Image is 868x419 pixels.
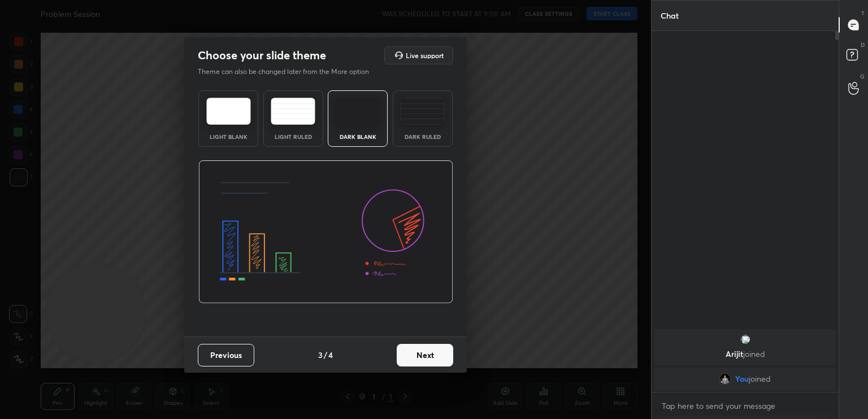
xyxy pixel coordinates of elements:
p: T [861,9,865,18]
img: darkThemeBanner.d06ce4a2.svg [198,160,453,304]
div: Light Ruled [271,134,316,139]
p: G [860,72,865,81]
h4: 3 [318,349,323,361]
div: Light Blank [206,134,251,139]
div: Dark Blank [335,134,380,139]
h2: Choose your slide theme [198,48,326,63]
img: lightTheme.e5ed3b09.svg [206,98,251,125]
button: Next [397,344,453,366]
p: Arijit [661,350,829,359]
span: joined [743,348,765,359]
p: Theme can also be changed later from the More option [198,67,381,77]
p: Chat [652,1,688,30]
h5: Live support [406,52,444,59]
div: Dark Ruled [400,134,445,139]
p: D [861,41,865,49]
div: grid [652,327,839,392]
button: Previous [198,344,254,366]
img: darkRuledTheme.de295e13.svg [400,98,445,125]
img: 9689d3ed888646769c7969bc1f381e91.jpg [719,373,731,385]
h4: / [324,349,327,361]
span: joined [749,374,771,383]
span: You [735,374,749,383]
h4: 4 [328,349,333,361]
img: 3 [740,334,751,345]
img: lightRuledTheme.5fabf969.svg [271,98,315,125]
img: darkTheme.f0cc69e5.svg [336,98,380,125]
